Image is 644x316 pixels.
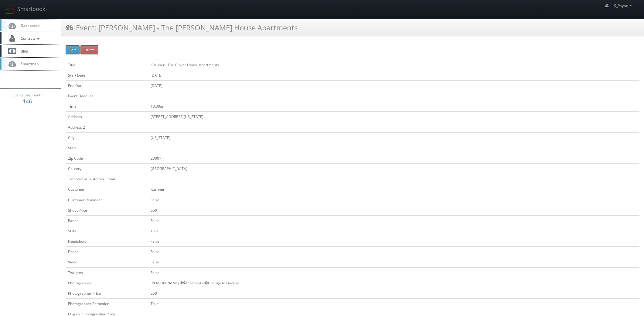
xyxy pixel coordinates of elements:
span: Contacts [18,36,41,41]
span: Smartmap [18,61,39,66]
td: 650 [148,205,639,215]
td: Kushner - The Glover House Apartments [148,60,639,70]
span: K_Payne [614,3,634,8]
td: Photographer Reminder [66,298,148,309]
td: State [66,143,148,153]
td: 20007 [148,153,639,163]
span: Events this month [12,92,43,98]
td: False [148,195,639,205]
td: Start Date [66,70,148,80]
td: False [148,257,639,267]
td: Headshots [66,236,148,247]
strong: 146 [23,98,32,105]
td: Event Deadline [66,91,148,101]
td: Title [66,60,148,70]
td: True [148,226,639,236]
td: Panos [66,215,148,226]
td: Customer [66,184,148,195]
td: True [148,298,639,309]
td: Time [66,101,148,112]
td: City [66,132,148,143]
td: False [148,215,639,226]
h3: Event: [PERSON_NAME] - The [PERSON_NAME] House Apartments [66,22,298,33]
button: Edit [66,45,80,54]
td: Drone [66,247,148,257]
td: False [148,247,639,257]
td: End Date [66,80,148,91]
td: Photographer [66,278,148,288]
span: Dashboard [18,23,39,28]
td: Zip Code [66,153,148,163]
td: Customer Reminder [66,195,148,205]
td: Address [66,112,148,122]
td: Shoot Price [66,205,148,215]
button: Delete [80,45,98,54]
td: [STREET_ADDRESS][US_STATE] [148,112,639,122]
td: [PERSON_NAME] - Accepted -- [148,278,639,288]
td: Stills [66,226,148,236]
td: [DATE] [148,80,639,91]
td: [US_STATE] [148,132,639,143]
td: 10:00am [148,101,639,112]
td: Video [66,257,148,267]
td: [DATE] [148,70,639,80]
a: Change to Decline [204,280,239,286]
span: Bids [18,48,28,54]
td: [GEOGRAPHIC_DATA] [148,164,639,174]
td: Kushner [148,184,639,195]
td: False [148,236,639,247]
td: Photographer Price [66,288,148,298]
td: 250 [148,288,639,298]
td: Country [66,164,148,174]
td: Twilights [66,267,148,278]
td: False [148,267,639,278]
img: smartbook-logo.png [5,5,14,14]
td: Address 2 [66,122,148,132]
td: Temporary Customer Email [66,174,148,184]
